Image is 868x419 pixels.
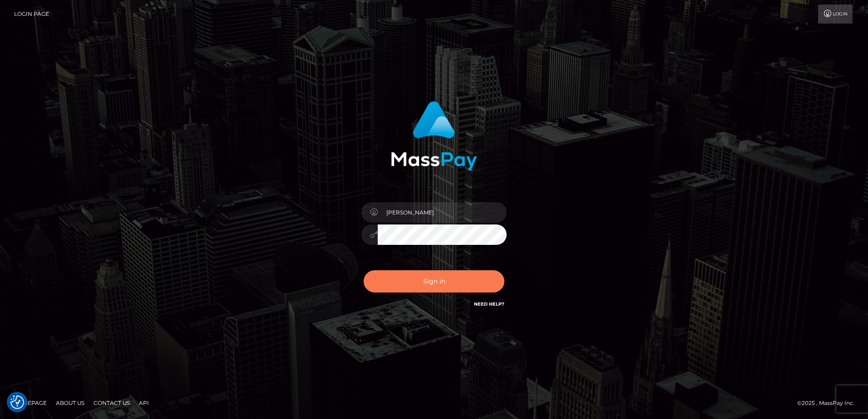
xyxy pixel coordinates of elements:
[90,396,133,410] a: Contact Us
[378,202,507,223] input: Username...
[14,5,49,24] a: Login Page
[364,270,504,292] button: Sign in
[135,396,153,410] a: API
[10,395,24,409] img: Revisit consent button
[10,395,24,409] button: Consent Preferences
[474,301,504,307] a: Need Help?
[391,101,477,171] img: MassPay Login
[10,396,50,410] a: Homepage
[818,5,853,24] a: Login
[52,396,88,410] a: About Us
[797,398,861,408] div: © 2025 , MassPay Inc.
